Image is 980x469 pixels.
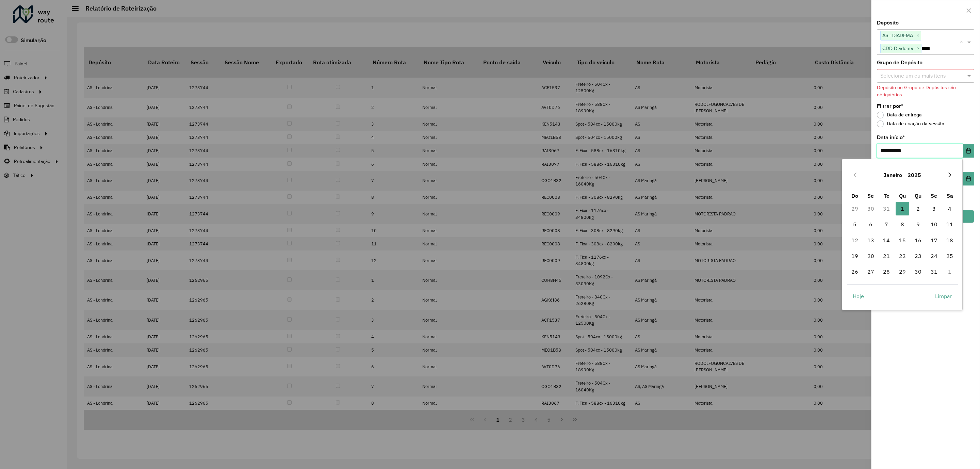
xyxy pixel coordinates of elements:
td: 4 [942,201,958,216]
td: 8 [895,216,911,232]
td: 10 [926,216,942,232]
td: 18 [942,232,958,248]
span: 14 [880,233,893,247]
button: Next Month [944,169,955,180]
td: 16 [910,232,926,248]
span: 26 [848,265,862,278]
td: 15 [895,232,911,248]
span: 16 [911,233,925,247]
td: 29 [895,264,911,279]
td: 20 [863,248,879,264]
span: 29 [896,265,909,278]
label: Depósito [877,19,899,27]
span: 11 [943,217,957,231]
span: 8 [896,217,909,231]
td: 7 [879,216,895,232]
button: Choose Year [905,167,924,183]
label: Grupo de Depósito [877,59,922,67]
button: Hoje [847,289,870,303]
span: Limpar [935,292,952,300]
td: 26 [847,264,863,279]
span: 9 [911,217,925,231]
span: 27 [864,265,878,278]
label: Data início [877,133,905,142]
span: Hoje [853,292,864,300]
span: Se [931,192,937,199]
td: 13 [863,232,879,248]
td: 11 [942,216,958,232]
td: 3 [926,201,942,216]
span: 22 [896,249,909,263]
td: 31 [926,264,942,279]
span: AS - DIADEMA [881,31,915,39]
span: Qu [915,192,921,199]
span: Te [884,192,889,199]
span: Clear all [960,38,966,46]
td: 14 [879,232,895,248]
button: Choose Date [963,172,974,185]
span: 5 [848,217,862,231]
span: 10 [927,217,941,231]
span: Do [851,192,858,199]
span: Se [867,192,874,199]
span: CDD Diadema [881,44,915,52]
span: 28 [880,265,893,278]
td: 23 [910,248,926,264]
span: 25 [943,249,957,263]
span: 12 [848,233,862,247]
span: Sa [947,192,953,199]
span: Qu [899,192,906,199]
td: 17 [926,232,942,248]
td: 24 [926,248,942,264]
span: 4 [943,202,957,215]
div: Choose Date [842,159,963,310]
span: 19 [848,249,862,263]
span: 6 [864,217,878,231]
span: 21 [880,249,893,263]
td: 25 [942,248,958,264]
td: 29 [847,201,863,216]
td: 27 [863,264,879,279]
span: 18 [943,233,957,247]
td: 31 [879,201,895,216]
span: × [915,32,921,40]
td: 5 [847,216,863,232]
td: 1 [895,201,911,216]
span: 15 [896,233,909,247]
td: 12 [847,232,863,248]
label: Data de criação da sessão [877,120,944,127]
label: Data de entrega [877,112,922,118]
td: 28 [879,264,895,279]
td: 2 [910,201,926,216]
td: 19 [847,248,863,264]
span: 2 [911,202,925,215]
td: 6 [863,216,879,232]
button: Choose Month [881,167,905,183]
span: 30 [911,265,925,278]
span: 1 [896,202,909,215]
span: 20 [864,249,878,263]
td: 1 [942,264,958,279]
td: 30 [910,264,926,279]
td: 9 [910,216,926,232]
button: Previous Month [850,169,861,180]
formly-validation-message: Depósito ou Grupo de Depósitos são obrigatórios [877,85,956,97]
td: 22 [895,248,911,264]
td: 30 [863,201,879,216]
span: 3 [927,202,941,215]
button: Limpar [929,289,958,303]
label: Filtrar por [877,102,903,110]
span: 13 [864,233,878,247]
span: × [915,45,921,53]
span: 31 [927,265,941,278]
span: 7 [880,217,893,231]
td: 21 [879,248,895,264]
button: Choose Date [963,144,974,158]
span: 24 [927,249,941,263]
span: 23 [911,249,925,263]
span: 17 [927,233,941,247]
